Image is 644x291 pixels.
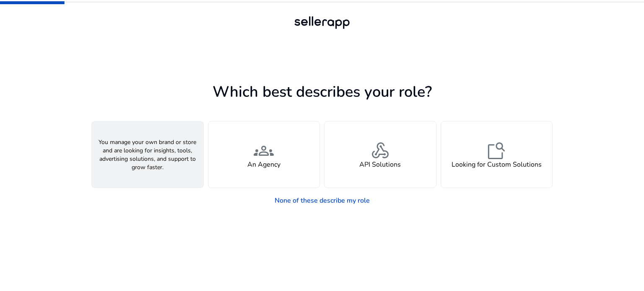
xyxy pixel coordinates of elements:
button: feature_searchLooking for Custom Solutions [441,121,553,188]
h1: Which best describes your role? [91,83,553,101]
button: webhookAPI Solutions [324,121,436,188]
h4: An Agency [247,161,280,169]
span: webhook [370,141,390,161]
button: groupsAn Agency [208,121,320,188]
button: You manage your own brand or store and are looking for insights, tools, advertising solutions, an... [91,121,204,188]
h4: Looking for Custom Solutions [452,161,542,169]
a: None of these describe my role [268,192,377,209]
span: feature_search [486,141,506,161]
h4: API Solutions [359,161,401,169]
span: groups [254,141,274,161]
